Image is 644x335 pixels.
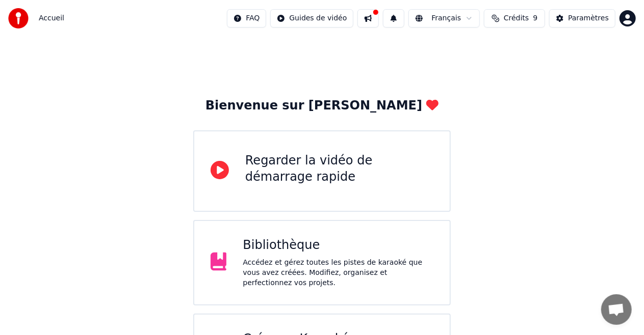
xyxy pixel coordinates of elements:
div: Ouvrir le chat [601,294,632,325]
div: Accédez et gérez toutes les pistes de karaoké que vous avez créées. Modifiez, organisez et perfec... [243,258,433,288]
button: FAQ [227,9,266,27]
span: Accueil [39,13,64,23]
button: Crédits9 [484,9,545,27]
button: Guides de vidéo [270,9,353,27]
div: Paramètres [568,13,609,23]
img: youka [8,8,29,29]
div: Bibliothèque [243,237,433,254]
span: 9 [533,13,537,23]
span: Crédits [504,13,529,23]
nav: breadcrumb [39,13,64,23]
div: Bienvenue sur [PERSON_NAME] [205,98,439,114]
div: Regarder la vidéo de démarrage rapide [245,153,433,185]
button: Paramètres [549,9,615,27]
